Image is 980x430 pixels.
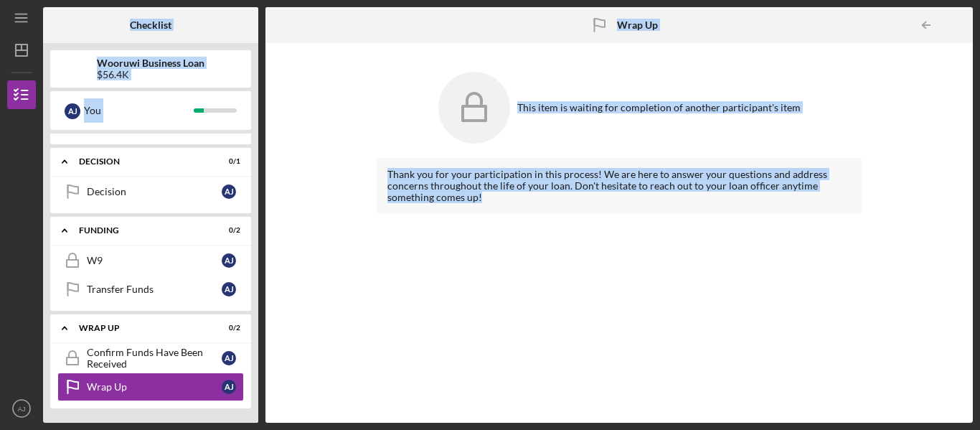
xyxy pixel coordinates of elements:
a: Confirm Funds Have Been ReceivedAJ [57,344,244,373]
div: Thank you for your participation in this process! We are here to answer your questions and addres... [387,169,851,203]
a: DecisionAJ [57,177,244,206]
b: Checklist [130,19,171,31]
text: AJ [17,405,25,413]
div: Decision [79,157,204,166]
div: A J [65,103,80,119]
div: A J [222,253,236,268]
div: 0 / 2 [215,324,240,332]
div: $56.4K [97,69,204,80]
div: This item is waiting for completion of another participant's item [517,102,801,113]
a: W9AJ [57,246,244,275]
div: Transfer Funds [87,284,222,295]
div: Decision [87,186,222,197]
div: A J [222,184,236,199]
a: Transfer FundsAJ [57,275,244,304]
div: You [84,98,194,123]
a: Documentation CollectionAJ [57,108,244,137]
b: Wrap Up [617,19,658,31]
div: Funding [79,226,204,235]
div: 0 / 1 [215,157,240,166]
div: Confirm Funds Have Been Received [87,347,222,370]
div: A J [222,380,236,394]
div: 0 / 2 [215,226,240,235]
button: AJ [7,394,36,423]
b: Wooruwi Business Loan [97,57,204,69]
div: A J [222,282,236,296]
div: Wrap up [79,324,204,332]
div: A J [222,351,236,365]
div: Wrap Up [87,381,222,393]
div: W9 [87,255,222,266]
a: Wrap UpAJ [57,373,244,401]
